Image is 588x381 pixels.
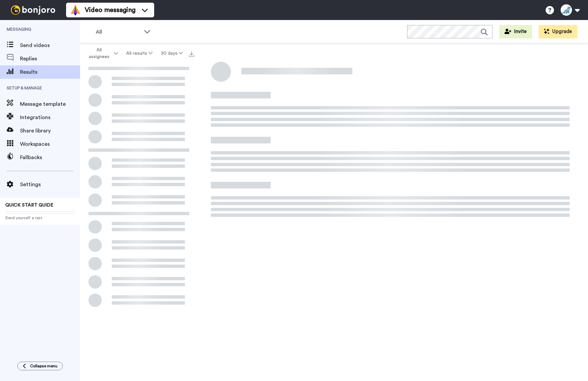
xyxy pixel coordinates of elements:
span: Replies [20,55,80,63]
span: All assignees [85,47,112,60]
button: All assignees [81,44,122,63]
span: Send yourself a test [5,215,75,221]
span: Settings [20,180,80,188]
span: All [96,28,140,36]
button: 30 days [157,47,187,59]
span: Fallbacks [20,153,80,161]
span: Integrations [20,113,80,121]
span: Share library [20,127,80,135]
span: Collapse menu [30,363,57,369]
span: Results [20,68,80,76]
button: Export all results that match these filters now. [187,48,196,58]
span: QUICK START GUIDE [5,203,53,208]
span: Send videos [20,41,80,49]
img: vm-color.svg [70,5,81,15]
button: Collapse menu [17,362,63,370]
button: Invite [499,25,532,38]
button: All results [122,47,157,59]
span: Message template [20,100,80,108]
img: bj-logo-header-white.svg [8,5,58,15]
img: export.svg [189,51,194,57]
button: Upgrade [539,25,577,38]
span: Video messaging [85,5,135,15]
span: Workspaces [20,140,80,148]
